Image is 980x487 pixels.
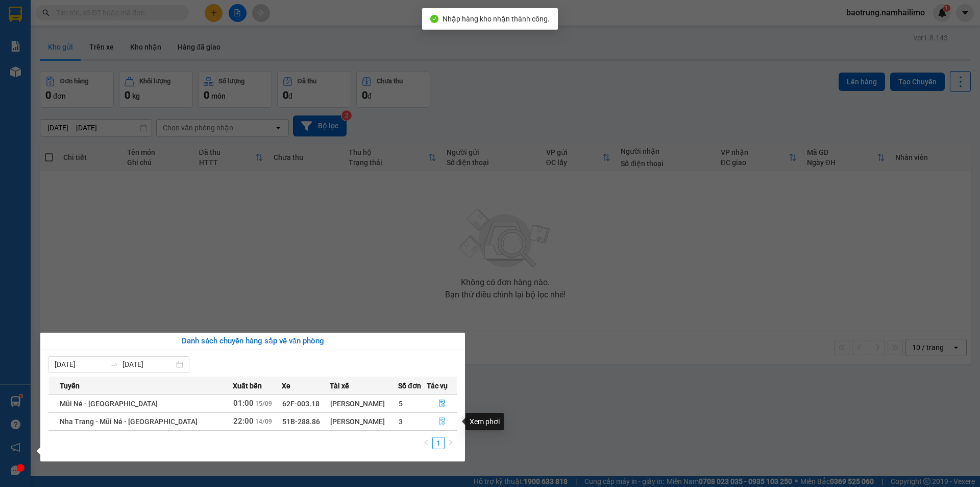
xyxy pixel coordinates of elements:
[233,399,254,408] span: 01:00
[433,437,444,449] a: 1
[282,418,320,426] span: 51B-288.86
[427,380,448,391] span: Tác vụ
[330,416,398,427] div: [PERSON_NAME]
[282,380,290,391] span: Xe
[448,439,454,446] span: right
[420,437,432,449] button: left
[60,400,158,408] span: Mũi Né - [GEOGRAPHIC_DATA]
[60,380,80,391] span: Tuyến
[330,380,349,391] span: Tài xế
[420,437,432,449] li: Previous Page
[110,360,118,368] span: to
[398,380,421,391] span: Số đơn
[399,400,403,408] span: 5
[430,15,438,23] span: check-circle
[233,380,262,391] span: Xuất bến
[110,360,118,368] span: swap-right
[445,437,457,449] li: Next Page
[438,418,446,426] span: file-done
[48,335,457,347] div: Danh sách chuyến hàng sắp về văn phòng
[443,15,550,23] span: Nhập hàng kho nhận thành công.
[255,418,272,425] span: 14/09
[423,439,429,446] span: left
[60,418,198,426] span: Nha Trang - Mũi Né - [GEOGRAPHIC_DATA]
[330,398,398,409] div: [PERSON_NAME]
[427,413,456,430] button: file-done
[445,437,457,449] button: right
[399,418,403,426] span: 3
[438,400,446,408] span: file-done
[465,413,504,430] div: Xem phơi
[255,400,272,407] span: 15/09
[233,416,254,426] span: 22:00
[282,400,320,408] span: 62F-003.18
[122,359,174,370] input: Đến ngày
[55,359,106,370] input: Từ ngày
[427,396,456,412] button: file-done
[432,437,445,449] li: 1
